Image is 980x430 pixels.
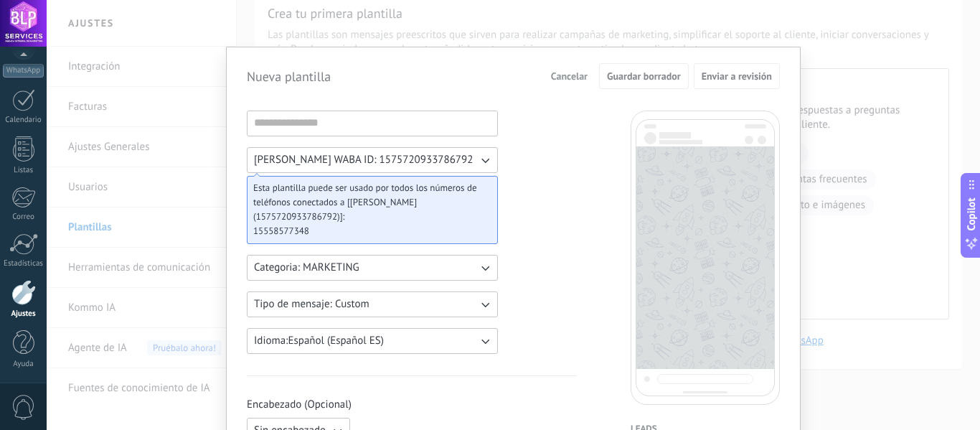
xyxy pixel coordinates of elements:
[607,71,681,81] span: Guardar borrador
[254,261,359,275] span: Categoria: MARKETING
[254,334,384,348] span: Idioma: Español (Español ES)
[3,64,44,78] div: WhatsApp
[694,63,780,89] button: Enviar a revisión
[3,309,44,319] div: Ajustes
[551,71,588,81] span: Cancelar
[247,291,498,317] button: Tipo de mensaje: Custom
[254,297,369,312] span: Tipo de mensaje: Custom
[3,116,44,125] div: Calendario
[3,259,44,268] div: Estadísticas
[253,224,480,238] span: 15558577348
[3,166,44,175] div: Listas
[247,255,498,281] button: Categoria: MARKETING
[247,147,498,173] button: [PERSON_NAME] WABA ID: 1575720933786792
[545,65,594,87] button: Cancelar
[702,71,772,81] span: Enviar a revisión
[3,212,44,222] div: Correo
[964,197,979,230] span: Copilot
[247,328,498,354] button: Idioma:Español (Español ES)
[247,68,331,85] h2: Nueva plantilla
[3,360,44,369] div: Ayuda
[599,63,689,89] button: Guardar borrador
[254,153,473,167] span: [PERSON_NAME] WABA ID: 1575720933786792
[247,398,577,412] span: Encabezado (Opcional)
[253,181,480,224] span: Esta plantilla puede ser usado por todos los números de teléfonos conectados a [[PERSON_NAME] (15...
